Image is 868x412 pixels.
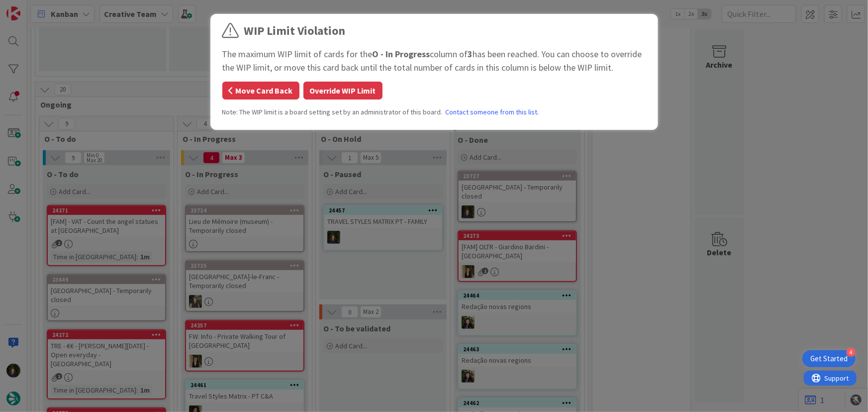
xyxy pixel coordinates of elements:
span: Support [21,1,45,13]
div: Open Get Started checklist, remaining modules: 4 [802,350,856,367]
div: 4 [847,348,856,357]
button: Move Card Back [222,82,299,100]
div: Note: The WIP limit is a board setting set by an administrator of this board. [222,107,646,117]
b: 3 [468,48,473,60]
div: Get Started [810,354,848,364]
b: O - In Progress [373,48,430,60]
div: WIP Limit Violation [244,22,346,40]
button: Override WIP Limit [303,82,383,100]
div: The maximum WIP limit of cards for the column of has been reached. You can choose to override the... [222,47,646,74]
a: Contact someone from this list. [446,107,539,117]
